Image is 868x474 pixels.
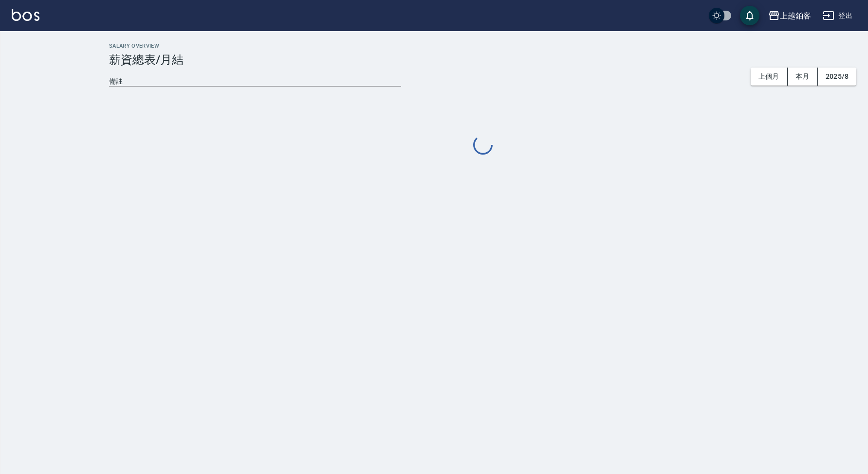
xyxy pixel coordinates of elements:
[751,68,788,86] button: 上個月
[764,6,815,26] button: 上越鉑客
[819,7,856,25] button: 登出
[818,68,856,86] button: 2025/8
[780,10,811,22] div: 上越鉑客
[740,6,759,25] button: save
[12,9,39,21] img: Logo
[109,43,856,49] h2: Salary Overview
[788,68,818,86] button: 本月
[109,53,856,67] h3: 薪資總表/月結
